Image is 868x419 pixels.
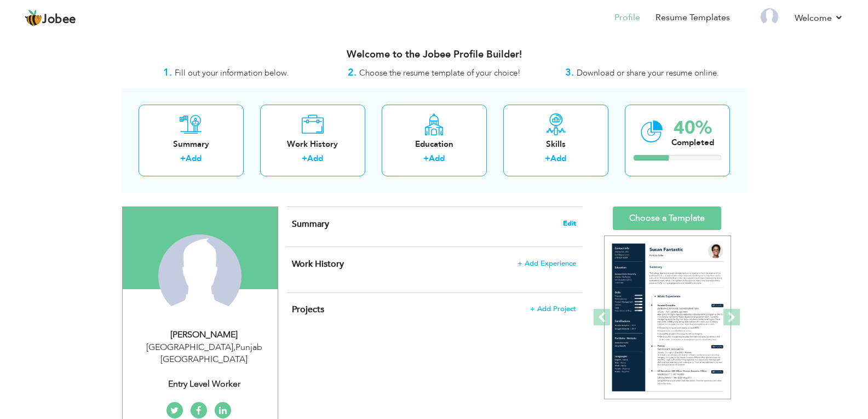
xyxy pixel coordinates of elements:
[795,12,843,25] a: Welcome
[518,260,576,267] span: + Add Experience
[348,66,357,79] strong: 2.
[614,12,640,24] a: Profile
[292,258,344,270] span: Work History
[530,305,576,313] span: + Add Project
[671,119,714,137] div: 40%
[577,67,719,78] span: Download or share your resume online.
[186,153,202,164] a: Add
[613,206,721,230] a: Choose a Template
[131,329,278,341] div: [PERSON_NAME]
[131,378,278,391] div: Entry Level Worker
[122,49,746,60] h3: Welcome to the Jobee Profile Builder!
[131,341,278,366] div: [GEOGRAPHIC_DATA] Punjab [GEOGRAPHIC_DATA]
[292,218,329,230] span: Summary
[25,9,42,27] img: jobee.io
[656,12,730,24] a: Resume Templates
[359,67,521,78] span: Choose the resume template of your choice!
[512,139,600,150] div: Skills
[671,137,714,148] div: Completed
[180,153,186,164] label: +
[163,66,172,79] strong: 1.
[565,66,574,79] strong: 3.
[25,9,76,27] a: Jobee
[42,14,76,26] span: Jobee
[550,153,566,164] a: Add
[292,304,576,315] h4: This helps to highlight the project, tools and skills you have worked on.
[545,153,550,164] label: +
[292,259,576,269] h4: This helps to show the companies you have worked for.
[563,220,576,227] span: Edit
[423,153,429,164] label: +
[390,139,478,150] div: Education
[158,234,242,318] img: Kashan Suhail
[307,153,323,164] a: Add
[761,8,778,26] img: Profile Img
[233,341,235,353] span: ,
[147,139,235,150] div: Summary
[269,139,357,150] div: Work History
[302,153,307,164] label: +
[292,303,324,315] span: Projects
[429,153,445,164] a: Add
[292,219,576,229] h4: Adding a summary is a quick and easy way to highlight your experience and interests.
[175,67,289,78] span: Fill out your information below.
